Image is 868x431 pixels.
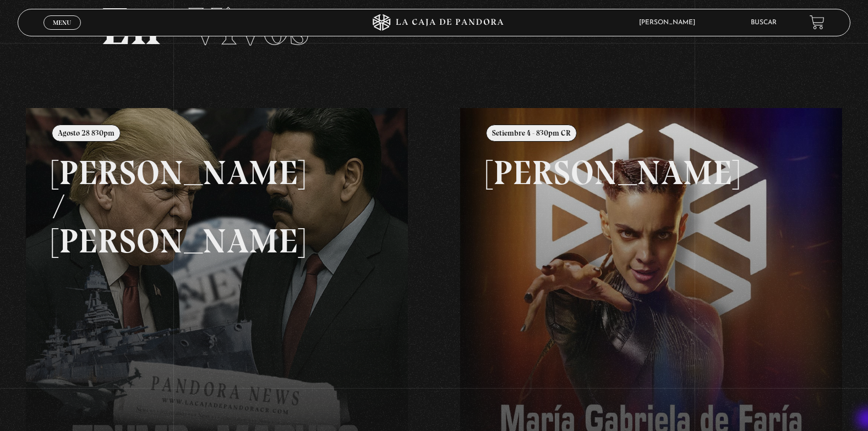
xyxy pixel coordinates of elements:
span: [PERSON_NAME] [634,19,706,26]
span: Cerrar [50,28,75,36]
a: Buscar [751,19,777,26]
span: Menu [53,19,71,26]
a: View your shopping cart [810,15,825,30]
h2: En [101,1,767,53]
